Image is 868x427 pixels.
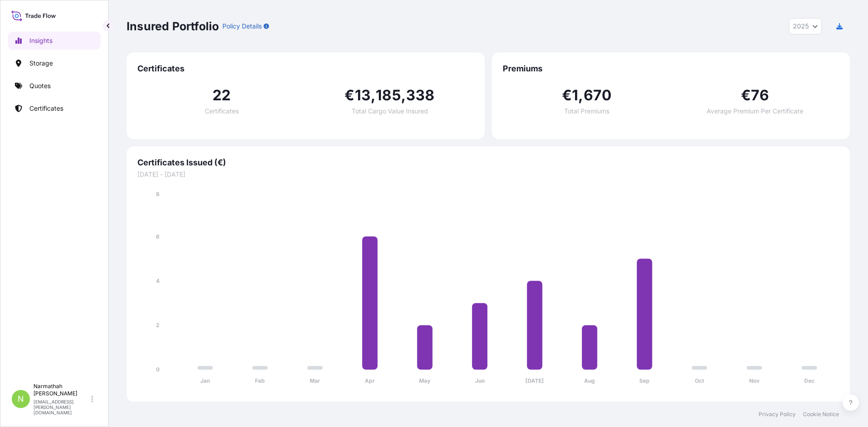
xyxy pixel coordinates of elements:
[8,54,101,72] a: Storage
[205,108,239,114] span: Certificates
[793,22,809,31] span: 2025
[222,22,262,31] p: Policy Details
[156,322,160,328] tspan: 2
[578,88,583,103] span: ,
[156,366,160,373] tspan: 0
[401,88,406,103] span: ,
[749,377,760,384] tspan: Nov
[355,88,371,103] span: 13
[584,88,612,103] span: 670
[503,63,839,74] span: Premiums
[137,157,839,168] span: Certificates Issued (€)
[33,399,90,415] p: [EMAIL_ADDRESS][PERSON_NAME][DOMAIN_NAME]
[789,18,822,34] button: Year Selector
[127,19,219,33] p: Insured Portfolio
[564,108,609,114] span: Total Premiums
[156,233,160,240] tspan: 6
[639,377,650,384] tspan: Sep
[29,104,63,113] p: Certificates
[803,411,839,418] a: Cookie Notice
[29,36,52,45] p: Insights
[8,99,101,117] a: Certificates
[29,59,53,68] p: Storage
[562,88,572,103] span: €
[18,394,24,404] span: N
[29,81,51,90] p: Quotes
[255,377,265,384] tspan: Feb
[156,191,160,197] tspan: 8
[572,88,578,103] span: 1
[8,77,101,95] a: Quotes
[759,411,796,418] a: Privacy Policy
[695,377,704,384] tspan: Oct
[156,277,160,284] tspan: 4
[200,377,210,384] tspan: Jan
[406,88,435,103] span: 338
[371,88,376,103] span: ,
[8,32,101,50] a: Insights
[344,88,354,103] span: €
[741,88,751,103] span: €
[365,377,375,384] tspan: Apr
[376,88,401,103] span: 185
[707,108,803,114] span: Average Premium Per Certificate
[137,63,474,74] span: Certificates
[137,170,839,179] span: [DATE] - [DATE]
[804,377,815,384] tspan: Dec
[419,377,431,384] tspan: May
[33,383,90,397] p: Narmathah [PERSON_NAME]
[352,108,428,114] span: Total Cargo Value Insured
[310,377,320,384] tspan: Mar
[212,88,231,103] span: 22
[475,377,485,384] tspan: Jun
[584,377,595,384] tspan: Aug
[751,88,769,103] span: 76
[525,377,544,384] tspan: [DATE]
